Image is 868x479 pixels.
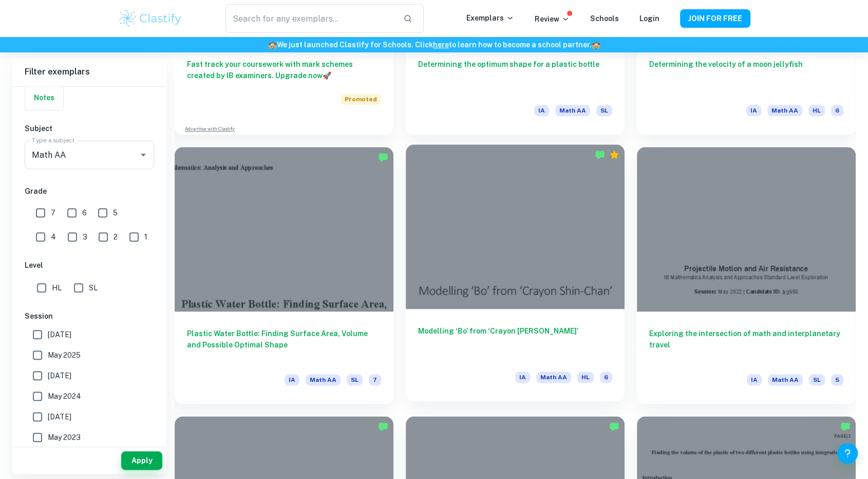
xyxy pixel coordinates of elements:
h6: Plastic Water Bottle: Finding Surface Area, Volume and Possible Optimal Shape [187,328,381,362]
img: Clastify logo [118,8,183,29]
span: 6 [600,372,612,383]
span: SL [809,374,825,385]
input: Search for any exemplars... [225,4,395,33]
span: 5 [113,207,118,218]
h6: Filter exemplars [12,58,166,86]
span: 6 [831,105,843,116]
label: Type a subject [32,136,74,144]
img: Marked [595,150,605,160]
h6: We just launched Clastify for Schools. Click to learn how to become a school partner. [2,39,866,50]
h6: Session [25,310,154,322]
h6: Determining the velocity of a moon jellyfish [649,59,843,93]
h6: Determining the optimum shape for a plastic bottle [418,59,612,93]
span: IA [747,374,762,385]
span: SL [347,374,363,385]
span: 🏫 [592,41,600,49]
span: HL [52,282,62,293]
a: Exploring the intersection of math and interplanetary travelIAMath AASL5 [637,147,856,403]
span: May 2024 [48,391,81,402]
span: Math AA [306,374,341,385]
img: Marked [378,152,388,162]
span: [DATE] [48,370,71,381]
button: Notes [25,85,63,110]
h6: Modelling ‘Bo’ from ‘Crayon [PERSON_NAME]’ [418,325,612,359]
span: IA [515,372,530,383]
span: 4 [51,231,56,243]
span: 5 [831,374,843,385]
span: SL [89,282,98,293]
span: IA [534,105,549,116]
a: here [433,41,449,49]
span: HL [808,105,825,116]
img: Marked [378,421,388,432]
div: Premium [609,150,619,160]
span: 6 [82,207,87,218]
span: Math AA [555,105,590,116]
span: SL [596,105,612,116]
a: Schools [590,14,619,23]
span: Math AA [536,372,571,383]
span: Promoted [341,94,381,105]
span: 7 [51,207,55,218]
span: 🏫 [268,41,277,49]
span: 7 [369,374,381,385]
span: IA [285,374,299,385]
span: [DATE] [48,329,71,340]
span: HL [577,372,594,383]
span: Math AA [768,374,803,385]
button: JOIN FOR FREE [680,9,750,28]
button: Help and Feedback [837,443,858,464]
h6: Subject [25,123,154,134]
a: Plastic Water Bottle: Finding Surface Area, Volume and Possible Optimal ShapeIAMath AASL7 [175,147,393,403]
span: Math AA [767,105,802,116]
span: 🚀 [323,71,331,80]
a: Advertise with Clastify [185,125,235,133]
span: May 2025 [48,349,81,361]
img: Marked [609,421,619,432]
span: [DATE] [48,411,71,422]
img: Marked [840,421,851,432]
button: Open [136,148,150,162]
a: Modelling ‘Bo’ from ‘Crayon [PERSON_NAME]’IAMath AAHL6 [406,147,625,403]
span: 2 [114,231,118,243]
h6: Level [25,260,154,271]
p: Review [535,13,570,25]
h6: Grade [25,186,154,197]
button: Apply [121,451,162,470]
h6: Exploring the intersection of math and interplanetary travel [649,328,843,362]
span: 3 [83,231,87,243]
h6: Fast track your coursework with mark schemes created by IB examiners. Upgrade now [187,59,381,81]
span: May 2023 [48,432,81,443]
span: IA [746,105,761,116]
p: Exemplars [466,12,514,24]
span: 1 [144,231,147,243]
a: Login [639,14,659,23]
